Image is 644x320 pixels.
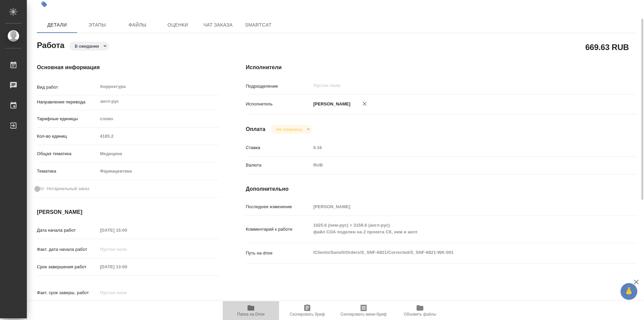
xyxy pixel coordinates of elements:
[69,42,109,51] div: В ожидании
[37,208,219,216] h4: [PERSON_NAME]
[37,84,98,91] p: Вид работ
[98,131,219,141] input: Пустое поле
[246,250,311,257] p: Путь на drive
[311,101,351,107] p: [PERSON_NAME]
[223,301,279,320] button: Папка на Drive
[246,125,266,133] h4: Оплата
[37,264,98,270] p: Срок завершения работ
[246,83,311,90] p: Подразделение
[37,289,98,296] p: Факт. срок заверш. работ
[98,244,156,254] input: Пустое поле
[81,21,113,29] span: Этапы
[37,168,98,175] p: Тематика
[335,301,392,320] button: Скопировать мини-бриф
[242,21,274,29] span: SmartCat
[73,43,101,49] button: В ожидании
[246,203,311,210] p: Последнее изменение
[162,21,194,29] span: Оценки
[404,312,436,317] span: Обновить файлы
[246,101,311,107] p: Исполнитель
[121,21,154,29] span: Файлы
[311,202,604,212] input: Пустое поле
[98,148,219,159] div: Медицина
[98,166,219,177] div: Фармацевтика
[311,159,604,171] div: RUB
[585,41,629,53] h2: 669.63 RUB
[98,288,156,298] input: Пустое поле
[37,150,98,157] p: Общая тематика
[311,247,604,258] textarea: /Clients/Sanofi/Orders/S_SNF-6821/Corrected/S_SNF-6821-WK-001
[279,301,335,320] button: Скопировать бриф
[37,227,98,234] p: Дата начала работ
[311,220,604,238] textarea: 1025.6 (нем-рус) + 3159.6 (англ-рус) файл СОА поделен на 2 проекта СК, нем и англ
[246,144,311,151] p: Ставка
[311,143,604,152] input: Пустое поле
[37,99,98,105] p: Направление перевода
[289,312,325,317] span: Скопировать бриф
[37,63,219,72] h4: Основная информация
[271,125,312,134] div: В ожидании
[37,133,98,140] p: Кол-во единиц
[98,262,156,272] input: Пустое поле
[357,96,372,111] button: Удалить исполнителя
[98,113,219,125] div: слово
[246,63,637,72] h4: Исполнители
[98,225,156,235] input: Пустое поле
[340,312,386,317] span: Скопировать мини-бриф
[202,21,234,29] span: Чат заказа
[47,185,89,192] span: Нотариальный заказ
[37,246,98,253] p: Факт. дата начала работ
[392,301,448,320] button: Обновить файлы
[237,312,265,317] span: Папка на Drive
[313,82,588,90] input: Пустое поле
[246,162,311,169] p: Валюта
[623,284,635,299] span: 🙏
[37,116,98,122] p: Тарифные единицы
[621,283,637,300] button: 🙏
[274,127,304,132] button: Не оплачена
[37,39,64,51] h2: Работа
[41,21,73,29] span: Детали
[246,185,637,193] h4: Дополнительно
[246,226,311,233] p: Комментарий к работе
